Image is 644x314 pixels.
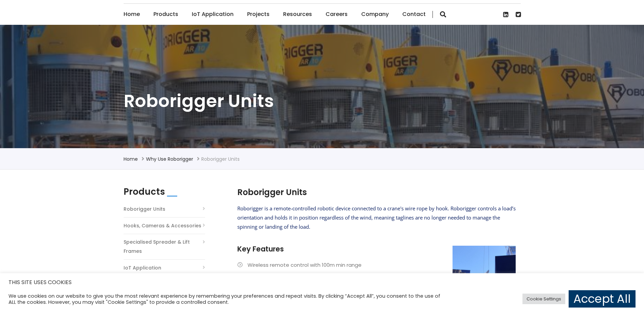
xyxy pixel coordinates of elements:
h2: Roborigger Units [237,187,516,198]
h2: Products [124,187,165,197]
li: Wireless remote control with 100m min range [237,260,516,269]
li: Designed to handle typical loads in winds up to 25-30 km/h [237,272,516,281]
a: Roborigger Units [124,205,165,214]
a: Cookie Settings [522,294,565,304]
a: Home [124,156,138,162]
a: Specialised Spreader & Lift Frames [124,238,205,256]
a: Resources [283,4,312,25]
a: Why use Roborigger [146,156,193,162]
h1: Roborigger Units [124,89,521,112]
a: IoT Application [124,263,161,273]
a: Products [153,4,178,25]
a: Hooks, Cameras & Accessories [124,221,201,230]
h5: THIS SITE USES COOKIES [8,278,636,287]
a: Company [361,4,389,25]
a: Home [124,4,140,25]
a: IoT Application [192,4,234,25]
h3: Key Features [237,244,516,254]
a: Careers [326,4,348,25]
a: Accept All [569,290,636,308]
li: Roborigger Units [201,155,240,163]
a: Contact [402,4,426,25]
span: Roborigger is a remote-controlled robotic device connected to a crane's wire rope by hook. Robori... [237,205,516,230]
a: Projects [247,4,270,25]
div: We use cookies on our website to give you the most relevant experience by remembering your prefer... [8,293,447,305]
